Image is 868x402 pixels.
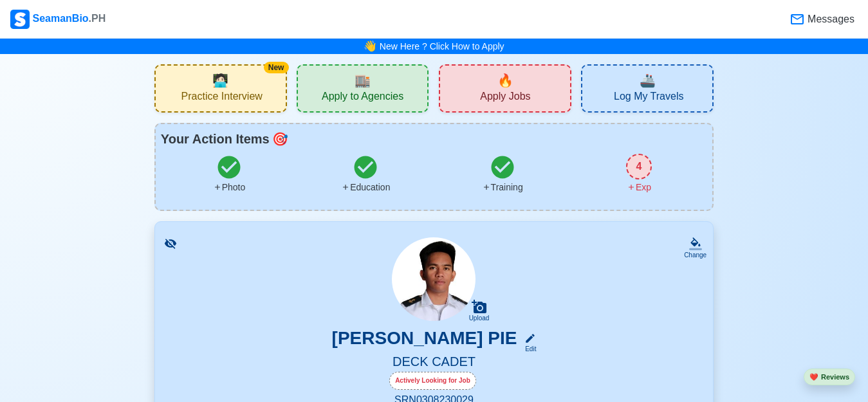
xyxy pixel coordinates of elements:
span: Practice Interview [181,90,263,106]
span: Log My Travels [614,90,683,106]
a: New Here ? Click How to Apply [380,41,504,51]
h3: [PERSON_NAME] PIE [332,327,517,354]
div: Training [482,181,523,194]
span: travel [640,71,656,90]
span: interview [212,71,228,90]
div: New [264,62,289,73]
button: heartReviews [804,369,855,386]
span: new [497,71,513,90]
div: Your Action Items [161,129,707,149]
div: Photo [213,181,246,194]
div: Change [684,250,706,260]
div: Actively Looking for Job [389,372,476,390]
span: agencies [355,71,371,90]
span: Apply Jobs [480,90,530,106]
span: todo [272,129,288,149]
span: Apply to Agencies [322,90,403,106]
div: Exp [627,181,651,194]
div: 4 [626,154,652,179]
div: SeamanBio [10,10,106,29]
div: Edit [519,344,536,354]
img: Logo [10,10,30,29]
span: heart [809,373,818,381]
span: Messages [805,12,854,27]
div: Upload [469,315,490,322]
span: bell [360,37,380,57]
div: Education [341,181,390,194]
span: .PH [89,13,106,24]
h5: DECK CADET [171,354,697,372]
